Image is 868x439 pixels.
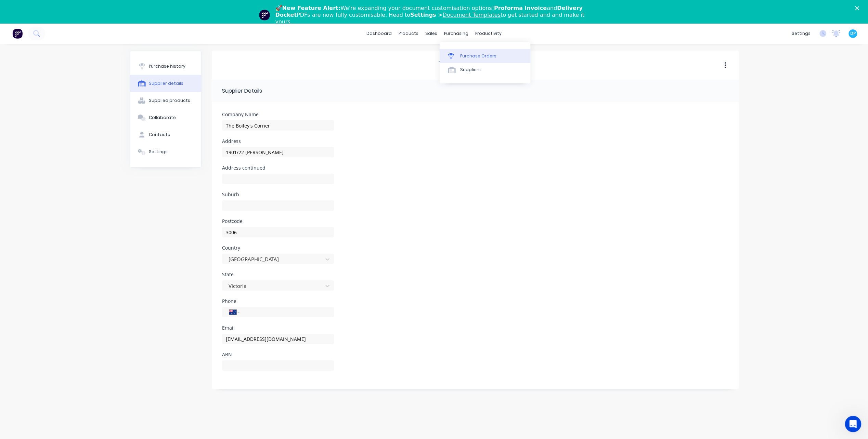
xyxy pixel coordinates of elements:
div: Contacts [149,132,170,138]
div: Purchase history [149,63,185,69]
a: Purchase Orders [440,49,530,63]
button: Contacts [130,126,201,143]
b: Delivery Docket [275,5,583,18]
div: products [395,28,422,39]
div: Supplied products [149,97,190,104]
div: Address continued [222,165,334,170]
b: Proforma Invoice [494,5,547,11]
div: Supplier details [149,80,183,87]
a: Suppliers [440,63,530,77]
button: Collaborate [130,109,201,126]
a: Document Templates [442,12,500,18]
div: State [222,272,334,277]
span: DP [850,30,856,37]
div: Collaborate [149,115,176,121]
div: ABN [222,352,334,357]
button: Supplied products [130,92,201,109]
div: Suppliers [460,67,481,73]
div: Suburb [222,192,334,197]
img: Profile image for Team [259,10,270,21]
b: Settings > [410,12,501,18]
div: productivity [472,28,505,39]
div: Email [222,325,334,330]
div: 🚀 We're expanding your document customisation options! and PDFs are now fully customisable. Head ... [275,5,598,25]
div: Country [222,245,334,250]
b: New Feature Alert: [282,5,341,11]
div: Supplier Details [222,87,262,95]
div: Close [855,6,862,10]
h1: The Boiley's Corner [439,60,512,68]
button: Settings [130,143,201,160]
div: settings [788,28,814,39]
div: sales [422,28,441,39]
div: Address [222,139,334,144]
div: Postcode [222,219,334,224]
button: Purchase history [130,58,201,75]
div: Company Name [222,112,334,117]
div: purchasing [441,28,472,39]
a: dashboard [363,28,395,39]
button: Supplier details [130,75,201,92]
div: Purchase Orders [460,53,496,59]
img: Factory [12,28,23,39]
iframe: Intercom live chat [845,416,861,432]
div: Phone [222,299,334,304]
div: Settings [149,149,168,155]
